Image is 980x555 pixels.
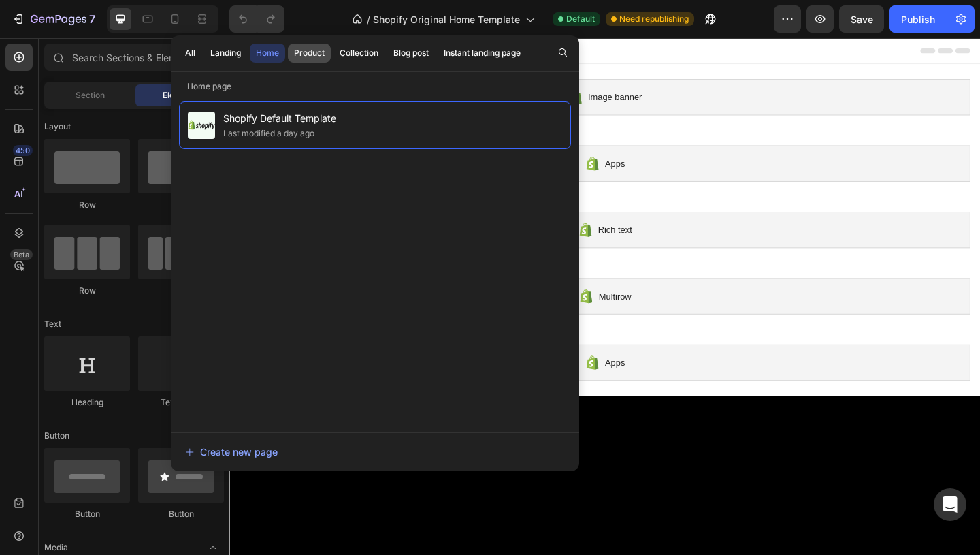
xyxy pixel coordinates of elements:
span: Shopify Default Template [223,110,336,127]
button: Instant landing page [438,44,527,63]
button: Product [288,44,331,63]
span: Image banner [390,56,448,72]
div: Row [44,199,130,211]
span: Text [44,318,61,330]
button: All [179,44,201,63]
input: Search Sections & Elements [44,44,224,71]
span: Button [44,430,69,442]
button: Publish [889,5,947,33]
div: Button [44,508,130,520]
div: Product [294,47,325,59]
span: Media [44,541,68,554]
button: Collection [333,44,385,63]
span: / [367,12,370,27]
p: Home page [171,80,579,93]
div: Row [138,285,224,297]
div: Landing [210,47,241,59]
div: Blog post [393,47,429,59]
span: Apps [408,345,430,361]
div: Button [138,508,224,520]
div: Row [138,199,224,211]
iframe: Design area [229,38,980,555]
span: Layout [44,121,71,133]
span: Section [76,89,105,101]
span: Save [851,14,873,25]
div: Undo/Redo [229,5,284,33]
p: 7 [89,11,95,27]
div: Text Block [138,396,224,409]
span: Need republishing [619,13,689,25]
div: Open Intercom Messenger [934,488,966,521]
span: Multirow [402,272,437,289]
span: Apps [408,128,430,144]
span: Shopify Original Home Template [373,12,520,27]
button: Blog post [387,44,435,63]
div: Publish [901,12,935,27]
button: Home [250,44,285,63]
button: 7 [5,5,101,33]
div: Home [256,47,279,59]
div: Create new page [185,445,278,459]
div: Heading [44,396,130,409]
button: Landing [204,44,247,63]
div: Collection [340,47,378,59]
div: Last modified a day ago [223,127,314,140]
button: Create new page [184,439,566,466]
div: All [185,47,195,59]
span: Rich text [401,200,438,217]
div: Instant landing page [444,47,521,59]
div: 450 [13,145,33,156]
div: Row [44,285,130,297]
span: Element [163,89,194,101]
button: Save [839,5,884,33]
span: Default [566,13,595,25]
div: Beta [10,249,33,260]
